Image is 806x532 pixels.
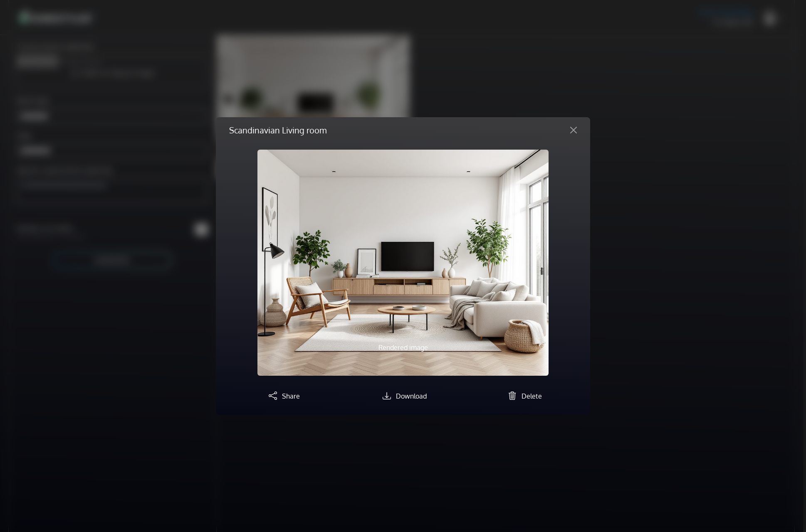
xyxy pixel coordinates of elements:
span: Download [396,392,427,400]
p: Rendered image [301,342,505,352]
a: Download [379,392,427,400]
button: Delete [505,389,542,401]
img: homestyler-20250921-1-4ileh1.jpg [257,150,549,376]
a: Share [265,392,300,400]
h5: Scandinavian Living room [229,124,326,136]
span: Delete [522,392,542,400]
span: Share [282,392,300,400]
button: Close [564,123,583,137]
